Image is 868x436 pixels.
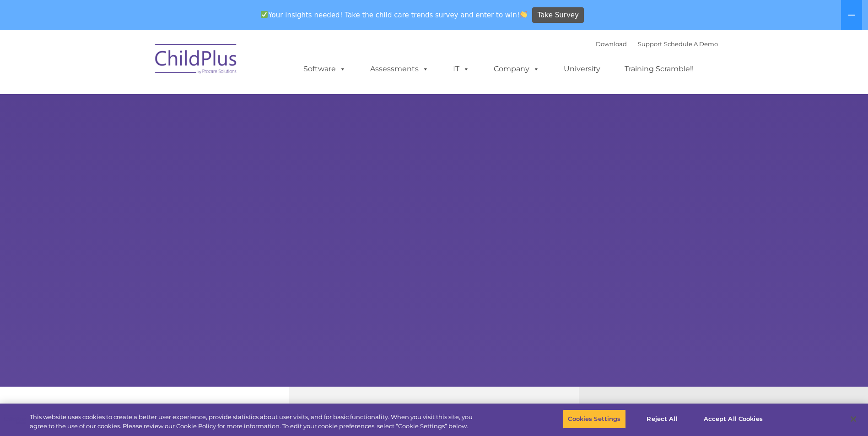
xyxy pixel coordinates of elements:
a: Support [638,40,662,48]
img: ✅ [261,11,268,18]
span: Phone number [127,98,166,105]
span: Take Survey [538,7,579,23]
a: Take Survey [532,7,584,23]
a: Assessments [361,60,438,78]
a: Software [294,60,355,78]
img: 👏 [520,11,527,18]
a: Training Scramble!! [615,60,703,78]
button: Cookies Settings [563,409,625,429]
span: Your insights needed! Take the child care trends survey and enter to win! [257,6,531,24]
span: Last name [127,60,155,67]
button: Reject All [634,409,691,429]
a: IT [444,60,479,78]
button: Close [843,409,863,429]
div: This website uses cookies to create a better user experience, provide statistics about user visit... [30,413,477,431]
button: Accept All Cookies [699,409,768,429]
a: Download [596,40,627,48]
img: ChildPlus by Procare Solutions [151,37,242,83]
a: Schedule A Demo [664,40,718,48]
font: | [596,40,718,48]
a: University [555,60,609,78]
a: Company [485,60,549,78]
